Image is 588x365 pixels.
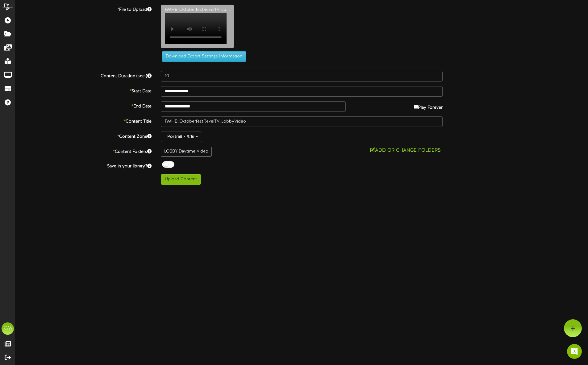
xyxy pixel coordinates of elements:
[161,147,212,157] div: LOBBY Daytime Video
[11,147,156,155] label: Content Folders
[414,101,443,111] label: Play Forever
[11,161,156,170] label: Save in your library?
[161,116,443,127] input: Title of this Content
[11,116,156,125] label: Content Title
[11,132,156,140] label: Content Zone
[161,174,201,185] button: Upload Content
[11,5,156,13] label: File to Upload
[159,54,246,59] a: Download Export Settings Information
[165,13,227,44] video: Your browser does not support HTML5 video.
[161,132,202,142] button: Portrait - 9:16
[368,147,443,154] button: Add or Change Folders
[2,322,14,335] div: CM
[11,101,156,110] label: End Date
[414,105,418,109] input: Play Forever
[567,344,582,359] div: Open Intercom Messenger
[162,51,246,62] button: Download Export Settings Information
[11,71,156,79] label: Content Duration (sec.)
[11,86,156,94] label: Start Date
